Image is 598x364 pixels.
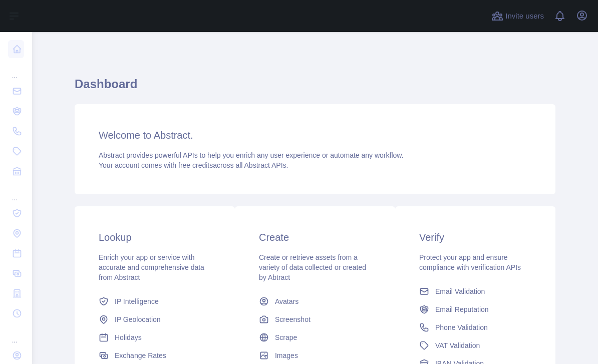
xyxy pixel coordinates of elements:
[8,182,24,202] div: ...
[99,230,211,244] h3: Lookup
[435,322,488,332] span: Phone Validation
[75,76,555,100] h1: Dashboard
[435,286,485,296] span: Email Validation
[8,324,24,344] div: ...
[115,350,166,360] span: Exchange Rates
[489,8,546,24] button: Invite users
[8,60,24,80] div: ...
[419,253,521,271] span: Protect your app and ensure compliance with verification APIs
[435,340,480,350] span: VAT Validation
[178,161,213,169] span: free credits
[275,296,298,306] span: Avatars
[99,253,204,281] span: Enrich your app or service with accurate and comprehensive data from Abstract
[255,310,375,328] a: Screenshot
[435,304,489,314] span: Email Reputation
[99,161,288,169] span: Your account comes with across all Abstract APIs.
[95,328,215,346] a: Holidays
[115,314,161,324] span: IP Geolocation
[275,332,297,342] span: Scrape
[95,292,215,310] a: IP Intelligence
[95,310,215,328] a: IP Geolocation
[99,128,531,142] h3: Welcome to Abstract.
[259,253,366,281] span: Create or retrieve assets from a variety of data collected or created by Abtract
[415,282,535,300] a: Email Validation
[115,332,142,342] span: Holidays
[115,296,159,306] span: IP Intelligence
[259,230,371,244] h3: Create
[415,336,535,354] a: VAT Validation
[415,318,535,336] a: Phone Validation
[275,314,311,324] span: Screenshot
[255,328,375,346] a: Scrape
[505,11,544,22] span: Invite users
[275,350,298,360] span: Images
[255,292,375,310] a: Avatars
[419,230,531,244] h3: Verify
[415,300,535,318] a: Email Reputation
[99,151,404,159] span: Abstract provides powerful APIs to help you enrich any user experience or automate any workflow.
